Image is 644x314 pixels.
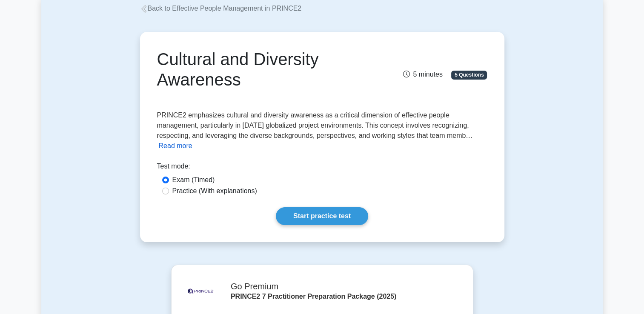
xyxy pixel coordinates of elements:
[140,5,302,12] a: Back to Effective People Management in PRINCE2
[276,207,368,225] a: Start practice test
[451,71,487,79] span: 5 Questions
[172,175,215,185] label: Exam (Timed)
[403,71,442,78] span: 5 minutes
[172,186,257,196] label: Practice (With explanations)
[159,141,192,151] button: Read more
[157,111,473,139] span: PRINCE2 emphasizes cultural and diversity awareness as a critical dimension of effective people m...
[157,161,487,175] div: Test mode:
[157,49,374,90] h1: Cultural and Diversity Awareness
